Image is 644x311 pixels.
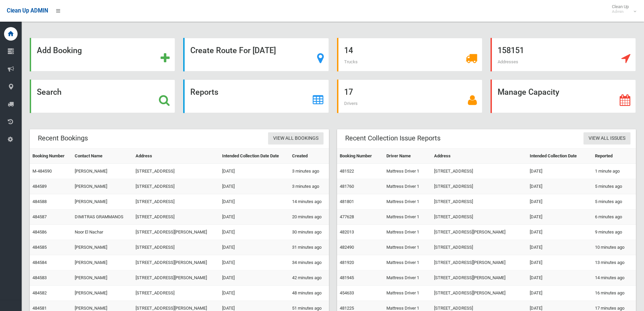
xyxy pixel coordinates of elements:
td: [STREET_ADDRESS][PERSON_NAME] [431,225,527,240]
a: 481225 [340,306,354,311]
a: 477628 [340,214,354,219]
td: [STREET_ADDRESS] [431,240,527,255]
a: 17 Drivers [337,80,482,113]
td: [STREET_ADDRESS][PERSON_NAME] [133,270,219,286]
td: 34 minutes ago [289,255,329,270]
td: [STREET_ADDRESS] [133,194,219,209]
td: Mattress Driver 1 [384,179,431,194]
td: [STREET_ADDRESS] [133,164,219,179]
td: [STREET_ADDRESS] [133,179,219,194]
a: 484581 [32,306,47,311]
td: 3 minutes ago [289,164,329,179]
td: [STREET_ADDRESS][PERSON_NAME] [431,255,527,270]
strong: Manage Capacity [498,87,559,97]
td: 5 minutes ago [592,179,636,194]
td: [DATE] [527,240,592,255]
a: 481801 [340,199,354,204]
td: [DATE] [219,240,289,255]
a: View All Bookings [268,132,324,145]
a: Add Booking [30,38,175,71]
td: 20 minutes ago [289,209,329,225]
td: [STREET_ADDRESS] [133,209,219,225]
td: [STREET_ADDRESS] [431,194,527,209]
th: Intended Collection Date [527,149,592,164]
td: 14 minutes ago [592,270,636,286]
span: Trucks [344,59,358,64]
a: 481945 [340,275,354,280]
th: Address [133,149,219,164]
td: 5 minutes ago [592,194,636,209]
td: [DATE] [219,255,289,270]
td: [STREET_ADDRESS] [133,240,219,255]
a: 481760 [340,184,354,189]
td: Mattress Driver 1 [384,194,431,209]
td: [STREET_ADDRESS] [431,164,527,179]
td: [PERSON_NAME] [72,240,133,255]
td: [STREET_ADDRESS][PERSON_NAME] [431,286,527,301]
td: 1 minute ago [592,164,636,179]
strong: Reports [190,87,218,97]
span: Addresses [498,59,518,64]
td: 31 minutes ago [289,240,329,255]
td: [DATE] [527,286,592,301]
td: 48 minutes ago [289,286,329,301]
td: 9 minutes ago [592,225,636,240]
td: Mattress Driver 1 [384,225,431,240]
th: Address [431,149,527,164]
td: [DATE] [219,179,289,194]
a: 481920 [340,260,354,265]
span: Clean Up [609,4,636,14]
a: 484589 [32,184,47,189]
a: 484588 [32,199,47,204]
td: [PERSON_NAME] [72,270,133,286]
a: Create Route For [DATE] [183,38,329,71]
th: Intended Collection Date Date [219,149,289,164]
strong: Create Route For [DATE] [190,46,276,55]
th: Contact Name [72,149,133,164]
td: [DATE] [527,179,592,194]
td: 30 minutes ago [289,225,329,240]
th: Created [289,149,329,164]
strong: 14 [344,46,353,55]
td: [DATE] [527,255,592,270]
a: 484582 [32,290,47,295]
a: Manage Capacity [491,80,636,113]
td: [DATE] [527,164,592,179]
a: 484586 [32,229,47,235]
td: Mattress Driver 1 [384,164,431,179]
th: Booking Number [337,149,384,164]
a: 481522 [340,169,354,174]
strong: 17 [344,87,353,97]
a: 484583 [32,275,47,280]
td: 6 minutes ago [592,209,636,225]
td: [STREET_ADDRESS][PERSON_NAME] [431,270,527,286]
td: 10 minutes ago [592,240,636,255]
a: 482490 [340,245,354,250]
td: [PERSON_NAME] [72,164,133,179]
a: 484584 [32,260,47,265]
td: [PERSON_NAME] [72,194,133,209]
td: [STREET_ADDRESS] [133,286,219,301]
td: 3 minutes ago [289,179,329,194]
td: Mattress Driver 1 [384,209,431,225]
td: Mattress Driver 1 [384,240,431,255]
th: Driver Name [384,149,431,164]
td: [DATE] [527,225,592,240]
td: [DATE] [219,164,289,179]
a: Reports [183,80,329,113]
td: Mattress Driver 1 [384,255,431,270]
td: 16 minutes ago [592,286,636,301]
a: 484587 [32,214,47,219]
td: [DATE] [219,270,289,286]
td: [DATE] [527,194,592,209]
td: [DATE] [527,270,592,286]
td: [DATE] [219,194,289,209]
td: Mattress Driver 1 [384,286,431,301]
a: 158151 Addresses [491,38,636,71]
small: Admin [612,9,629,14]
td: [PERSON_NAME] [72,286,133,301]
td: [STREET_ADDRESS] [431,209,527,225]
td: [DATE] [219,286,289,301]
td: [PERSON_NAME] [72,255,133,270]
span: Clean Up ADMIN [7,7,48,14]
